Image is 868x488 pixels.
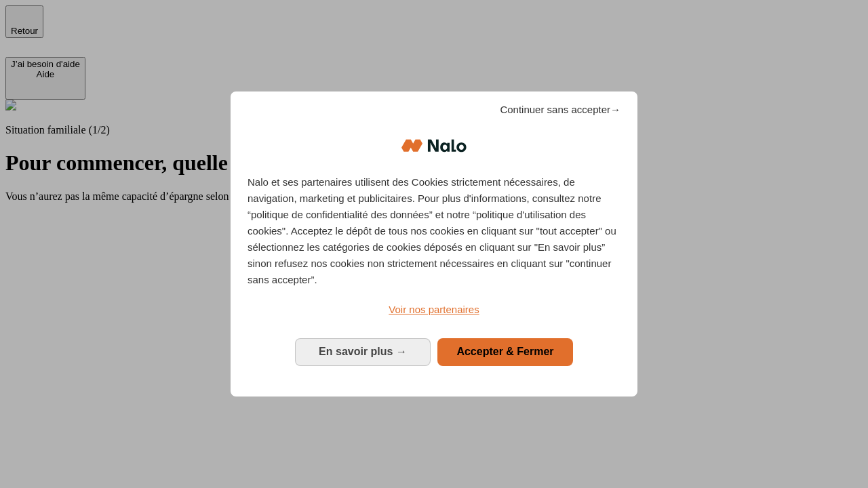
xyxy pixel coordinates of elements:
button: Accepter & Fermer: Accepter notre traitement des données et fermer [437,338,573,365]
button: En savoir plus: Configurer vos consentements [295,338,431,365]
a: Voir nos partenaires [248,302,620,318]
span: Continuer sans accepter→ [500,102,620,118]
p: Nalo et ses partenaires utilisent des Cookies strictement nécessaires, de navigation, marketing e... [248,174,620,288]
span: En savoir plus → [319,346,407,357]
span: Accepter & Fermer [456,346,553,357]
div: Bienvenue chez Nalo Gestion du consentement [231,91,637,396]
span: Voir nos partenaires [389,304,479,315]
img: Logo [401,125,467,166]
